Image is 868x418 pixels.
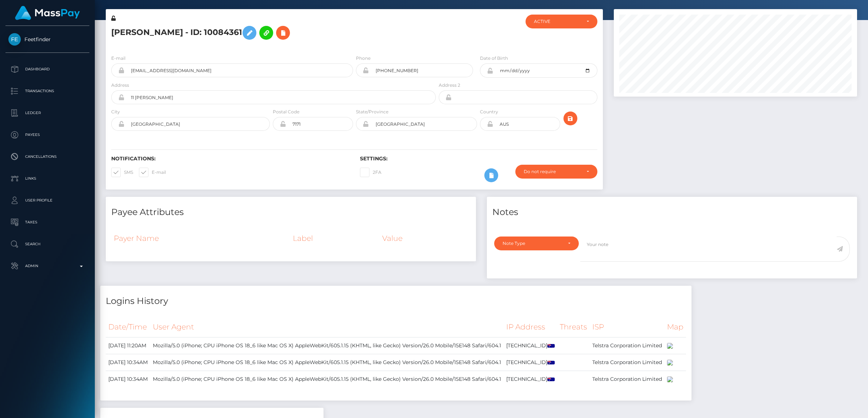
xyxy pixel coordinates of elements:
td: [TECHNICAL_ID] [504,354,557,371]
label: Phone [356,55,371,62]
td: Mozilla/5.0 (iPhone; CPU iPhone OS 18_6 like Mac OS X) AppleWebKit/605.1.15 (KHTML, like Gecko) V... [150,354,504,371]
a: Search [5,235,89,253]
th: Date/Time [106,317,150,337]
th: Threats [557,317,590,337]
p: Cancellations [8,151,86,162]
p: Search [8,239,86,250]
label: Date of Birth [480,55,508,62]
td: Telstra Corporation Limited [590,354,664,371]
th: User Agent [150,317,504,337]
button: Note Type [494,237,579,250]
a: Cancellations [5,148,89,166]
a: Links [5,169,89,188]
td: [TECHNICAL_ID] [504,371,557,387]
label: Address [111,82,129,89]
th: Value [380,228,470,248]
label: City [111,109,120,115]
a: User Profile [5,191,89,210]
p: Taxes [8,217,86,228]
label: Country [480,109,498,115]
label: State/Province [356,109,388,115]
img: au.png [547,378,555,381]
a: Transactions [5,82,89,100]
th: ISP [590,317,664,337]
h4: Notes [492,206,852,219]
th: Payer Name [111,228,290,248]
td: Telstra Corporation Limited [590,371,664,387]
div: Note Type [503,241,562,246]
div: Do not require [524,169,581,175]
th: IP Address [504,317,557,337]
img: Feetfinder [8,33,21,46]
img: 200x100 [667,376,673,382]
td: [DATE] 10:34AM [106,371,150,387]
p: Transactions [8,86,86,97]
a: Payees [5,126,89,144]
td: [TECHNICAL_ID] [504,337,557,354]
a: Taxes [5,213,89,231]
p: Dashboard [8,64,86,75]
button: ACTIVE [526,15,597,28]
img: au.png [547,344,555,348]
span: Feetfinder [5,36,89,43]
h6: Notifications: [111,156,349,162]
label: Address 2 [439,82,460,89]
label: E-mail [139,168,166,177]
h6: Settings: [360,156,598,162]
a: Dashboard [5,60,89,78]
p: Ledger [8,108,86,118]
h4: Logins History [106,295,686,308]
p: User Profile [8,195,86,206]
a: Ledger [5,104,89,122]
img: 200x100 [667,360,673,366]
th: Label [290,228,380,248]
img: MassPay Logo [15,6,80,20]
th: Map [664,317,686,337]
a: Admin [5,257,89,275]
button: Do not require [515,165,598,179]
img: 200x100 [667,343,673,349]
p: Admin [8,261,86,271]
td: Mozilla/5.0 (iPhone; CPU iPhone OS 18_6 like Mac OS X) AppleWebKit/605.1.15 (KHTML, like Gecko) V... [150,337,504,354]
label: 2FA [360,168,381,177]
img: au.png [547,361,555,364]
td: Mozilla/5.0 (iPhone; CPU iPhone OS 18_6 like Mac OS X) AppleWebKit/605.1.15 (KHTML, like Gecko) V... [150,371,504,387]
label: E-mail [111,55,125,62]
div: ACTIVE [534,19,581,24]
h5: [PERSON_NAME] - ID: 10084361 [111,22,432,43]
td: [DATE] 10:34AM [106,354,150,371]
h4: Payee Attributes [111,206,470,219]
label: Postal Code [273,109,299,115]
label: SMS [111,168,133,177]
p: Links [8,173,86,184]
td: [DATE] 11:20AM [106,337,150,354]
p: Payees [8,129,86,140]
td: Telstra Corporation Limited [590,337,664,354]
